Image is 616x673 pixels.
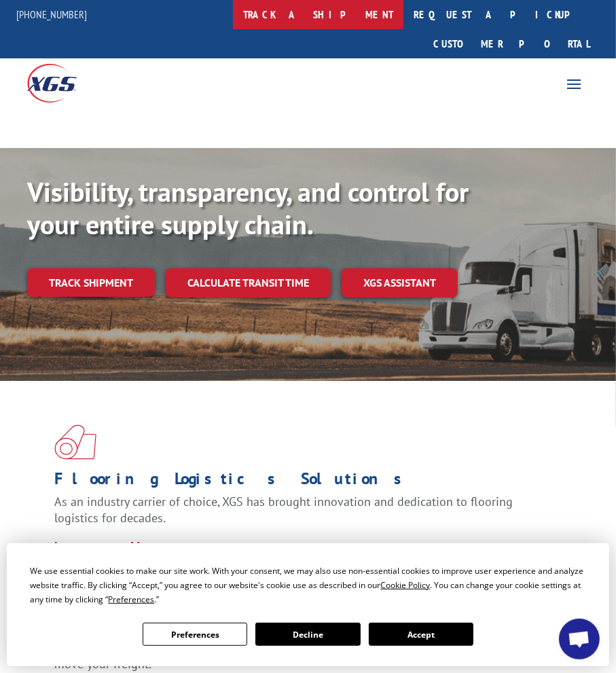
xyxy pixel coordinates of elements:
a: XGS ASSISTANT [342,268,458,297]
div: Open chat [559,619,600,659]
div: We use essential cookies to make our site work. With your consent, we may also use non-essential ... [30,564,585,606]
span: As an industry carrier of choice, XGS has brought innovation and dedication to flooring logistics... [54,494,513,526]
a: Calculate transit time [166,268,331,297]
button: Accept [369,623,473,646]
b: Visibility, transparency, and control for your entire supply chain. [27,174,469,242]
img: xgs-icon-total-supply-chain-intelligence-red [54,424,96,460]
span: Cookie Policy [380,579,430,591]
button: Preferences [143,623,247,646]
a: Learn More > [54,539,223,554]
button: Decline [255,623,360,646]
div: Cookie Consent Prompt [7,543,609,666]
a: Customer Portal [423,29,600,58]
span: Preferences [108,594,154,605]
a: [PHONE_NUMBER] [16,7,87,21]
a: Track shipment [27,268,155,297]
h1: Flooring Logistics Solutions [54,471,551,494]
